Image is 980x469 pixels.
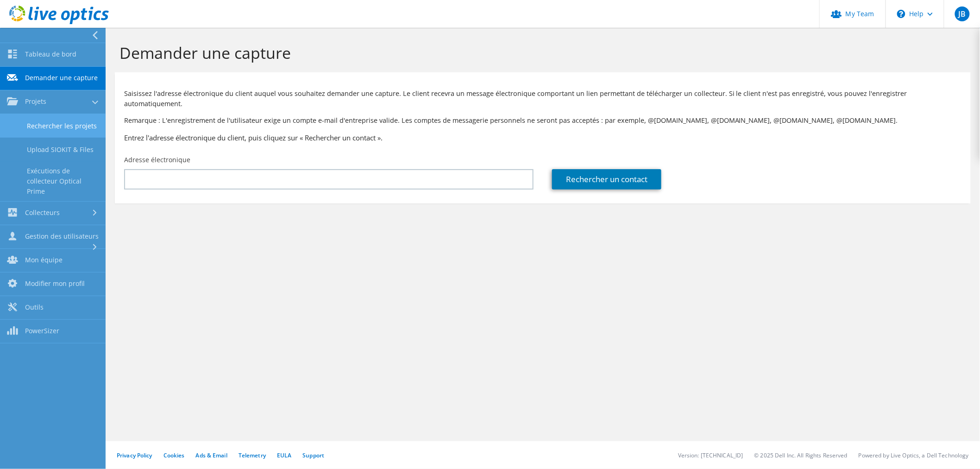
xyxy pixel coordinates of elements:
h1: Demander une capture [119,43,961,63]
a: EULA [277,451,291,459]
li: Version: [TECHNICAL_ID] [678,451,743,459]
a: Cookies [163,451,185,459]
a: Support [302,451,324,459]
h3: Entrez l'adresse électronique du client, puis cliquez sur « Rechercher un contact ». [124,133,961,143]
a: Telemetry [239,451,266,459]
a: Ads & Email [196,451,227,459]
p: Saisissez l'adresse électronique du client auquel vous souhaitez demander une capture. Le client ... [124,89,961,109]
span: JB [955,6,970,21]
label: Adresse électronique [124,155,190,165]
p: Remarque : L'enregistrement de l'utilisateur exige un compte e-mail d'entreprise valide. Les comp... [124,115,961,126]
a: Rechercher un contact [552,169,661,190]
svg: \n [897,10,905,18]
li: Powered by Live Optics, a Dell Technology [859,451,969,459]
li: © 2025 Dell Inc. All Rights Reserved [754,451,848,459]
a: Privacy Policy [117,451,152,459]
